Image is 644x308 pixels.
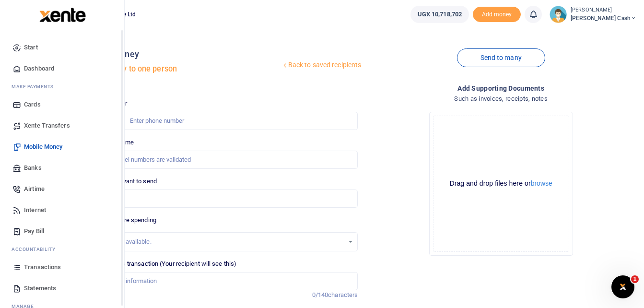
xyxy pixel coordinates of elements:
[24,43,38,52] span: Start
[24,284,56,293] span: Statements
[24,64,54,73] span: Dashboard
[24,163,42,173] span: Banks
[457,48,545,67] a: Send to many
[8,58,117,79] a: Dashboard
[281,57,362,74] a: Back to saved recipients
[87,151,358,169] input: MTN & Airtel numbers are validated
[24,142,62,152] span: Mobile Money
[571,6,636,14] small: [PERSON_NAME]
[8,115,117,136] a: Xente Transfers
[8,37,117,58] a: Start
[407,6,473,23] li: Wallet ballance
[631,275,639,283] span: 1
[87,112,358,130] input: Enter phone number
[8,79,117,94] li: M
[8,157,117,178] a: Banks
[8,257,117,278] a: Transactions
[16,83,54,90] span: ake Payments
[87,272,358,290] input: Enter extra information
[8,278,117,299] a: Statements
[328,291,358,298] span: characters
[550,6,636,23] a: profile-user [PERSON_NAME] [PERSON_NAME] Cash
[87,259,237,269] label: Memo for this transaction (Your recipient will see this)
[8,221,117,242] a: Pay Bill
[8,242,117,257] li: Ac
[83,49,281,59] h4: Mobile money
[87,190,358,208] input: UGX
[94,237,344,247] div: No options available.
[24,262,61,272] span: Transactions
[571,14,636,23] span: [PERSON_NAME] Cash
[429,112,573,256] div: File Uploader
[611,275,634,298] iframe: Intercom live chat
[473,7,521,23] span: Add money
[24,226,44,236] span: Pay Bill
[24,121,70,130] span: Xente Transfers
[38,11,86,18] a: logo-small logo-large logo-large
[365,94,636,104] h4: Such as invoices, receipts, notes
[24,184,45,194] span: Airtime
[24,100,41,109] span: Cards
[19,246,55,253] span: countability
[83,64,281,74] h5: Send money to one person
[87,99,127,108] label: Phone number
[531,180,552,187] button: browse
[433,179,569,188] div: Drag and drop files here or
[39,8,86,22] img: logo-large
[312,291,328,298] span: 0/140
[8,136,117,157] a: Mobile Money
[24,205,46,215] span: Internet
[550,6,567,23] img: profile-user
[473,7,521,23] li: Toup your wallet
[418,10,462,19] span: UGX 10,718,702
[473,10,521,17] a: Add money
[365,83,636,94] h4: Add supporting Documents
[8,94,117,115] a: Cards
[8,200,117,221] a: Internet
[410,6,469,23] a: UGX 10,718,702
[8,178,117,200] a: Airtime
